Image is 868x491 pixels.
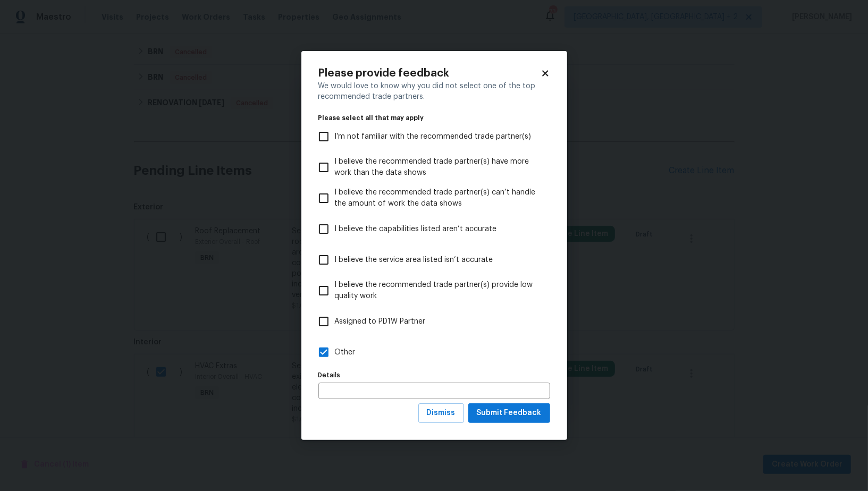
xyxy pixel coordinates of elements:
span: Dismiss [427,407,456,420]
span: Assigned to PD1W Partner [335,316,426,327]
div: We would love to know why you did not select one of the top recommended trade partners. [318,81,550,102]
span: I believe the service area listed isn’t accurate [335,255,493,266]
span: Submit Feedback [477,407,542,420]
button: Submit Feedback [468,403,550,423]
span: I’m not familiar with the recommended trade partner(s) [335,131,532,142]
legend: Please select all that may apply [318,115,550,121]
span: I believe the recommended trade partner(s) have more work than the data shows [335,156,542,179]
h2: Please provide feedback [318,68,541,79]
span: I believe the recommended trade partner(s) provide low quality work [335,280,542,302]
button: Dismiss [418,403,464,423]
span: I believe the recommended trade partner(s) can’t handle the amount of work the data shows [335,187,542,209]
span: I believe the capabilities listed aren’t accurate [335,224,497,235]
span: Other [335,347,356,358]
label: Details [318,372,550,378]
